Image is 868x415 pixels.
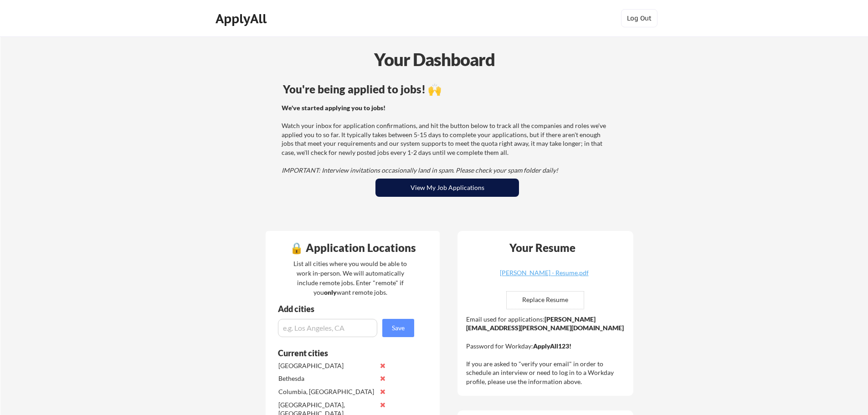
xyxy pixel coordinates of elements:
div: 🔒 Application Locations [268,242,437,253]
div: Your Dashboard [1,46,868,72]
div: Email used for applications: Password for Workday: If you are asked to "verify your email" in ord... [466,315,627,386]
div: ApplyAll [216,11,269,26]
div: Watch your inbox for application confirmations, and hit the button below to track all the compani... [282,103,610,175]
input: e.g. Los Angeles, CA [278,319,377,337]
strong: We've started applying you to jobs! [282,104,385,112]
a: [PERSON_NAME] - Resume.pdf [490,270,598,284]
div: [GEOGRAPHIC_DATA] [278,361,375,370]
em: IMPORTANT: Interview invitations occasionally land in spam. Please check your spam folder daily! [282,166,558,174]
strong: ApplyAll123! [533,342,571,350]
div: Your Resume [497,242,587,253]
button: Log Out [621,9,657,27]
div: Add cities [278,305,416,313]
div: You're being applied to jobs! 🙌 [283,84,611,95]
div: List all cities where you would be able to work in-person. We will automatically include remote j... [288,259,413,297]
div: Columbia, [GEOGRAPHIC_DATA] [278,387,375,396]
div: [PERSON_NAME] - Resume.pdf [490,270,598,276]
button: View My Job Applications [375,179,519,197]
div: Current cities [278,349,404,357]
strong: only [324,288,337,296]
div: Bethesda [278,374,375,383]
button: Save [382,319,414,337]
strong: [PERSON_NAME][EMAIL_ADDRESS][PERSON_NAME][DOMAIN_NAME] [466,315,624,332]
